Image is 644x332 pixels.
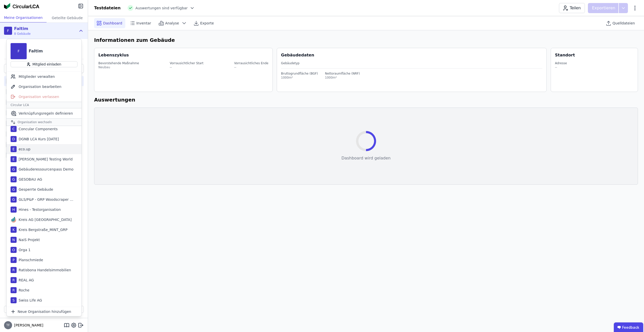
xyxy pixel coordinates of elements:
div: G [11,196,17,203]
div: Gebäudetyp [281,61,542,65]
div: Bruttogrundfläche (BGF) [281,72,318,76]
div: Geteilte Gebäude [47,13,88,22]
div: [PERSON_NAME] Testing World [17,157,73,162]
div: Swiss Life AG [17,298,42,303]
div: Organisation bearbeiten [7,82,82,92]
div: H [11,207,17,213]
span: Quelldateien [613,21,635,26]
div: F [4,27,12,35]
div: D [11,136,17,142]
div: 1000m² [325,76,360,80]
div: T [6,131,12,137]
div: Standort [555,52,575,58]
div: Lebenszyklus [98,52,129,58]
div: Planschmiede [17,257,43,262]
h6: Auswertungen [94,96,638,104]
div: O [11,247,17,253]
span: Verknüpfungsregeln definieren [19,111,73,116]
div: B [6,89,12,95]
div: Adresse [555,61,567,65]
span: Auswertungen sind verfügbar [135,6,188,11]
div: K [11,227,17,233]
div: Nettoraumfläche (NRF) [325,72,360,76]
div: Orga 1 [17,247,30,252]
div: T [6,142,12,148]
img: Concular [4,3,39,9]
button: Mitglied einladen [11,61,77,67]
div: GESOBAU AG [17,177,42,182]
div: Hines - Testorganisation [17,207,61,212]
div: Dashboard wird geladen [341,155,390,161]
div: -- [555,65,567,69]
div: E [11,156,17,162]
div: Gesperrte Gebäude [17,187,53,192]
span: Analyse [165,21,179,26]
div: Bevorstehende Maßnahme [98,61,139,65]
div: T [6,120,12,126]
div: Kreis Bergstraße_MINT_GRP [17,227,67,232]
button: Gebäude hinzufügen [4,306,84,313]
div: E [11,146,17,152]
div: P [11,257,17,263]
div: N [11,237,17,243]
div: NaiS Projekt [17,237,40,242]
div: F [11,43,27,59]
div: -- [170,65,204,69]
div: G [11,176,17,182]
div: Vorrausichtlicher Start [170,61,204,65]
span: Inventar [136,21,151,26]
div: G [11,186,17,192]
div: Concular Components [17,126,58,131]
span: Dashboard [103,21,122,26]
div: G [11,166,17,172]
div: R [6,99,12,105]
p: Exportieren [592,5,616,11]
span: Exporte [200,21,214,26]
span: Neue Organisation hinzufügen [18,309,71,314]
div: 1000m² [281,76,318,80]
div: Organisation wechseln [7,118,82,126]
div: R [11,267,17,273]
span: 8 Gebäude [14,32,31,36]
div: S [11,297,17,303]
span: [PERSON_NAME] [12,323,43,328]
div: Ratisbona Handelsimmobilien [17,268,71,273]
div: GLS/P&P - GRP Woodscraper (Concular intern) [17,197,74,202]
div: R [11,277,17,283]
div: Roche [17,288,29,293]
button: Teilen [559,3,585,13]
div: Vorrausichtliches Ende [234,61,268,65]
div: REAL AG [17,278,34,283]
div: Gebäudedaten [281,52,546,58]
div: -- [234,65,268,69]
span: TF [6,324,10,327]
div: R [11,287,17,293]
div: Neubau [98,65,139,69]
img: Kreis AG Germany [11,217,17,223]
div: Circular LCA [7,102,82,108]
div: T [6,152,12,158]
div: Kreis AG [GEOGRAPHIC_DATA] [17,217,72,222]
div: T [6,110,12,116]
div: Testdateien [94,5,120,11]
div: Gebäuderessourcenpass Demo [17,167,73,172]
div: Faltim [29,48,43,54]
h6: Informationen zum Gebäude [94,36,638,44]
div: Faltim [14,26,31,32]
div: Mitglieder verwalten [7,72,82,82]
div: C [11,126,17,132]
div: Organisation verlassen [7,92,82,102]
div: eco.up [17,147,30,152]
div: DGNB LCA Kurs [DATE] [17,137,59,142]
